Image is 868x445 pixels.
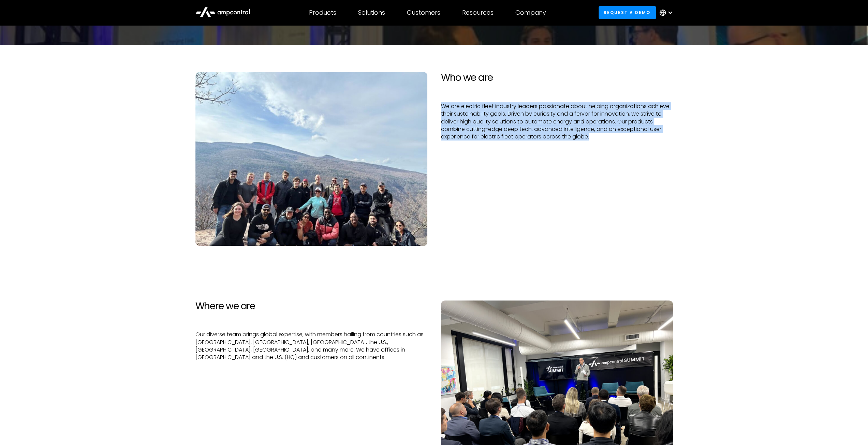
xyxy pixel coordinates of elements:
[515,9,546,16] div: Company
[309,9,336,16] div: Products
[195,331,427,361] p: Our diverse team brings global expertise, with members hailing from countries such as [GEOGRAPHIC...
[462,9,494,16] div: Resources
[358,9,385,16] div: Solutions
[195,300,427,312] h2: Where we are
[407,9,440,16] div: Customers
[599,6,656,19] a: Request a demo
[441,103,673,141] p: We are electric fleet industry leaders passionate about helping organizations achieve their susta...
[441,72,673,84] h2: Who we are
